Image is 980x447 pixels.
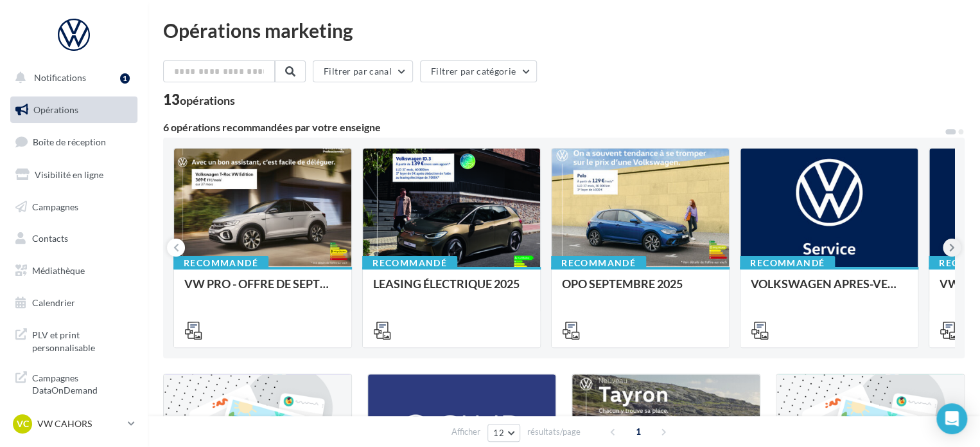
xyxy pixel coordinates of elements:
div: Recommandé [740,256,835,270]
span: Notifications [34,72,86,83]
a: Campagnes DataOnDemand [8,364,140,402]
a: Opérations [8,96,140,123]
button: Filtrer par canal [313,60,413,82]
div: LEASING ÉLECTRIQUE 2025 [373,277,530,303]
span: Calendrier [32,297,75,308]
span: Contacts [32,233,68,244]
a: PLV et print personnalisable [8,321,140,359]
span: VC [17,417,29,430]
span: 12 [493,428,504,438]
div: 6 opérations recommandées par votre enseigne [163,122,944,132]
div: Recommandé [173,256,268,270]
span: Afficher [451,426,480,438]
div: 13 [163,93,235,107]
div: Recommandé [551,256,646,270]
button: Notifications 1 [8,64,135,91]
a: VC VW CAHORS [10,412,137,436]
div: OPO SEPTEMBRE 2025 [562,277,719,303]
a: Campagnes [8,194,140,221]
a: Contacts [8,225,140,252]
span: Médiathèque [32,265,85,276]
span: Opérations [33,104,78,115]
span: Campagnes [32,201,78,212]
div: Open Intercom Messenger [936,403,967,434]
div: Recommandé [362,256,457,270]
a: Calendrier [8,289,140,316]
div: Opérations marketing [163,21,965,40]
p: VW CAHORS [37,417,123,430]
div: VW PRO - OFFRE DE SEPTEMBRE 25 [184,277,341,303]
span: PLV et print personnalisable [32,326,132,354]
a: Visibilité en ligne [8,161,140,188]
span: 1 [628,421,649,442]
span: Campagnes DataOnDemand [32,369,132,397]
a: Boîte de réception [8,128,140,156]
a: Médiathèque [8,257,140,284]
button: 12 [487,424,520,442]
div: VOLKSWAGEN APRES-VENTE [751,277,907,303]
div: 1 [120,73,130,84]
span: résultats/page [527,426,581,438]
span: Boîte de réception [33,136,106,147]
button: Filtrer par catégorie [420,60,537,82]
div: opérations [180,95,235,106]
span: Visibilité en ligne [35,169,103,180]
